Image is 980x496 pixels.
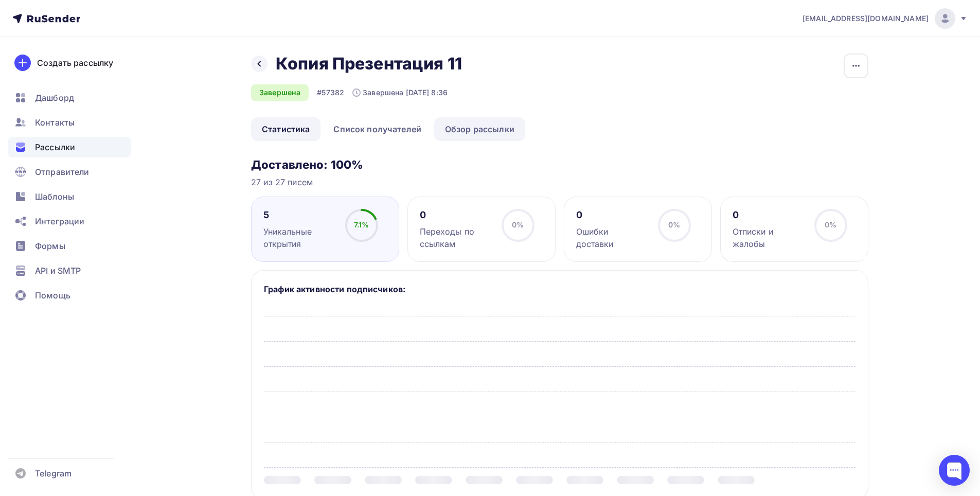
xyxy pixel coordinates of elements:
[420,225,492,250] div: Переходы по ссылкам
[251,84,309,101] div: Завершена
[434,117,525,141] a: Обзор рассылки
[35,264,81,277] span: API и SMTP
[264,283,856,295] h5: График активности подписчиков:
[263,209,336,221] div: 5
[803,8,968,29] a: [EMAIL_ADDRESS][DOMAIN_NAME]
[35,166,90,178] span: Отправители
[35,289,70,302] span: Помощь
[35,240,65,252] span: Формы
[317,87,344,98] div: #57382
[35,92,74,104] span: Дашборд
[251,117,320,141] a: Статистика
[251,157,868,172] h3: Доставлено: 100%
[323,117,432,141] a: Список получателей
[35,215,84,227] span: Интеграции
[825,220,836,229] span: 0%
[576,225,649,250] div: Ошибки доставки
[251,176,868,188] div: 27 из 27 писем
[35,116,75,129] span: Контакты
[276,54,462,74] h2: Копия Презентация 11
[733,209,805,221] div: 0
[8,236,131,256] a: Формы
[35,190,74,203] span: Шаблоны
[35,141,75,153] span: Рассылки
[8,162,131,182] a: Отправители
[263,225,336,250] div: Уникальные открытия
[354,220,369,229] span: 7.1%
[37,57,113,69] div: Создать рассылку
[35,467,72,480] span: Telegram
[668,220,680,229] span: 0%
[8,87,131,108] a: Дашборд
[512,220,524,229] span: 0%
[8,137,131,157] a: Рассылки
[420,209,492,221] div: 0
[576,209,649,221] div: 0
[352,87,448,98] div: Завершена [DATE] 8:36
[8,112,131,133] a: Контакты
[803,13,929,24] span: [EMAIL_ADDRESS][DOMAIN_NAME]
[8,186,131,207] a: Шаблоны
[733,225,805,250] div: Отписки и жалобы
